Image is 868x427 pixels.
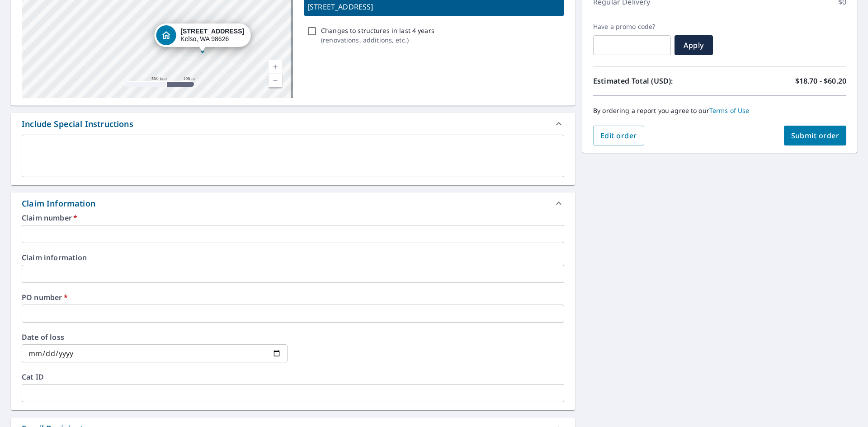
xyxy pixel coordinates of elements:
button: Submit order [784,126,847,145]
div: Kelso, WA 98626 [180,28,244,43]
div: Dropped pin, building 1, Residential property, 2750 Mount Pleasant Rd Kelso, WA 98626 [154,23,250,52]
div: Include Special Instructions [11,113,575,135]
span: Edit order [600,131,637,141]
label: Have a promo code? [593,23,671,31]
label: Claim number [22,214,564,221]
div: Claim Information [11,192,575,214]
a: Current Level 16, Zoom In [269,60,282,74]
label: Claim information [22,254,564,261]
a: Terms of Use [709,106,750,115]
span: Apply [682,40,706,50]
label: PO number [22,294,564,301]
p: [STREET_ADDRESS] [307,1,561,12]
p: Changes to structures in last 4 years [321,26,434,35]
p: ( renovations, additions, etc. ) [321,35,434,45]
button: Edit order [593,126,644,145]
a: Current Level 16, Zoom Out [269,74,282,87]
button: Apply [675,35,713,55]
strong: [STREET_ADDRESS] [180,28,244,35]
div: Claim Information [22,197,95,210]
span: Submit order [791,131,840,141]
p: By ordering a report you agree to our [593,107,846,115]
p: Estimated Total (USD): [593,75,720,86]
label: Cat ID [22,373,564,380]
label: Date of loss [22,333,288,341]
p: $18.70 - $60.20 [795,75,846,86]
div: Include Special Instructions [22,118,133,130]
